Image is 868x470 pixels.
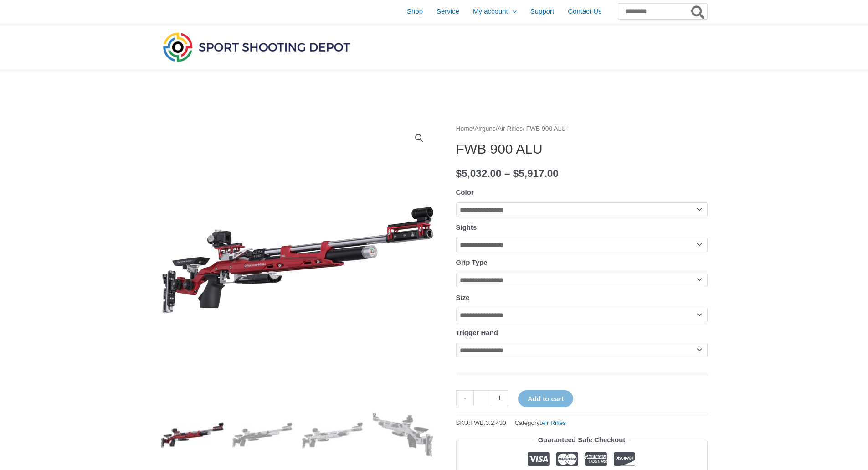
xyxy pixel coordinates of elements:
label: Size [456,294,470,301]
a: Home [456,125,473,132]
bdi: 5,032.00 [456,168,502,179]
img: FWB 900 ALU [371,403,434,467]
label: Color [456,188,474,196]
img: FWB 900 ALU [161,403,224,467]
span: $ [513,168,519,179]
a: Airguns [474,125,496,132]
a: - [456,390,473,406]
span: – [504,168,510,179]
a: Air Rifles [541,419,566,426]
span: Category: [515,417,566,429]
img: Sport Shooting Depot [161,30,352,64]
nav: Breadcrumb [456,123,708,135]
legend: Guaranteed Safe Checkout [534,434,629,446]
input: Product quantity [473,390,491,406]
label: Grip Type [456,258,488,266]
bdi: 5,917.00 [513,168,559,179]
a: View full-screen image gallery [411,130,427,146]
button: Add to cart [518,390,573,407]
h1: FWB 900 ALU [456,141,708,157]
label: Sights [456,223,477,231]
a: Air Rifles [498,125,523,132]
img: FWB 900 ALU [231,403,294,467]
button: Search [689,4,707,19]
a: + [491,390,508,406]
label: Trigger Hand [456,329,498,336]
span: $ [456,168,462,179]
span: FWB.3.2.430 [470,419,506,426]
img: FWB 900 ALU - Image 3 [301,403,364,467]
span: SKU: [456,417,506,429]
